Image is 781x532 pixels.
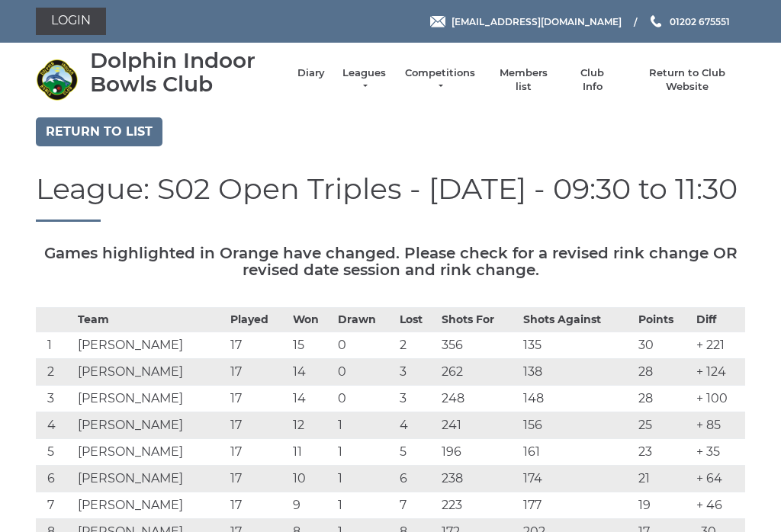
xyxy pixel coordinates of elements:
[36,245,745,278] h5: Games highlighted in Orange have changed. Please check for a revised rink change OR revised date ...
[438,308,519,332] th: Shots For
[36,359,74,386] td: 2
[74,386,227,412] td: [PERSON_NAME]
[430,14,622,29] a: Email [EMAIL_ADDRESS][DOMAIN_NAME]
[635,386,693,412] td: 28
[648,14,730,29] a: Phone us 01202 675551
[635,412,693,439] td: 25
[74,412,227,439] td: [PERSON_NAME]
[334,466,396,492] td: 1
[289,492,335,519] td: 9
[452,15,622,27] span: [EMAIL_ADDRESS][DOMAIN_NAME]
[651,15,661,27] img: Phone us
[289,332,335,359] td: 15
[90,49,282,96] div: Dolphin Indoor Bowls Club
[438,412,519,439] td: 241
[396,439,437,466] td: 5
[36,386,74,412] td: 3
[438,466,519,492] td: 238
[438,439,519,466] td: 196
[289,466,335,492] td: 10
[227,359,288,386] td: 17
[36,439,74,466] td: 5
[289,308,335,332] th: Won
[334,359,396,386] td: 0
[396,412,437,439] td: 4
[693,466,745,492] td: + 64
[396,386,437,412] td: 3
[36,117,162,146] a: Return to list
[693,492,745,519] td: + 46
[74,439,227,466] td: [PERSON_NAME]
[693,386,745,412] td: + 100
[635,332,693,359] td: 30
[36,412,74,439] td: 4
[227,386,288,412] td: 17
[491,66,554,94] a: Members list
[635,439,693,466] td: 23
[519,412,635,439] td: 156
[693,308,745,332] th: Diff
[36,59,78,101] img: Dolphin Indoor Bowls Club
[635,359,693,386] td: 28
[438,359,519,386] td: 262
[693,439,745,466] td: + 35
[519,492,635,519] td: 177
[519,308,635,332] th: Shots Against
[635,308,693,332] th: Points
[36,173,745,223] h1: League: S02 Open Triples - [DATE] - 09:30 to 11:30
[289,359,335,386] td: 14
[635,492,693,519] td: 19
[340,66,388,94] a: Leagues
[227,466,288,492] td: 17
[519,466,635,492] td: 174
[693,332,745,359] td: + 221
[74,332,227,359] td: [PERSON_NAME]
[438,332,519,359] td: 356
[519,332,635,359] td: 135
[297,66,325,80] a: Diary
[334,439,396,466] td: 1
[693,412,745,439] td: + 85
[670,15,730,27] span: 01202 675551
[227,308,288,332] th: Played
[396,359,437,386] td: 3
[36,8,106,35] a: Login
[438,492,519,519] td: 223
[36,466,74,492] td: 6
[74,466,227,492] td: [PERSON_NAME]
[334,412,396,439] td: 1
[403,66,477,94] a: Competitions
[227,412,288,439] td: 17
[519,439,635,466] td: 161
[36,332,74,359] td: 1
[227,492,288,519] td: 17
[430,16,445,27] img: Email
[334,386,396,412] td: 0
[36,492,74,519] td: 7
[334,492,396,519] td: 1
[438,386,519,412] td: 248
[635,466,693,492] td: 21
[519,386,635,412] td: 148
[227,332,288,359] td: 17
[289,386,335,412] td: 14
[396,466,437,492] td: 6
[630,66,745,94] a: Return to Club Website
[74,308,227,332] th: Team
[227,439,288,466] td: 17
[396,492,437,519] td: 7
[693,359,745,386] td: + 124
[74,359,227,386] td: [PERSON_NAME]
[570,66,615,94] a: Club Info
[74,492,227,519] td: [PERSON_NAME]
[289,412,335,439] td: 12
[334,308,396,332] th: Drawn
[396,308,437,332] th: Lost
[289,439,335,466] td: 11
[334,332,396,359] td: 0
[396,332,437,359] td: 2
[519,359,635,386] td: 138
